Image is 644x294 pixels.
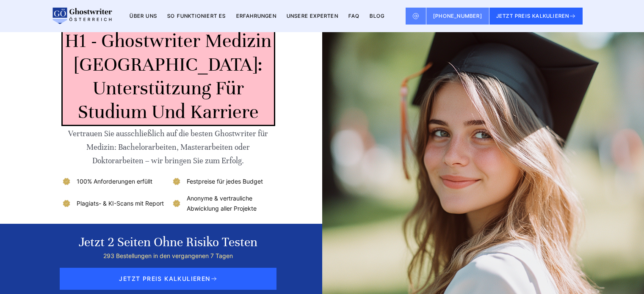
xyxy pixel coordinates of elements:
a: Über uns [130,13,157,19]
a: BLOG [370,13,384,19]
div: Jetzt 2 Seiten ohne Risiko testen [79,234,257,251]
span: JETZT PREIS KALKULIEREN [60,268,276,290]
a: [PHONE_NUMBER] [426,8,489,25]
img: Plagiats- & KI-Scans mit Report [61,198,72,209]
button: JETZT PREIS KALKULIEREN [489,8,583,25]
img: Anonyme & vertrauliche Abwicklung aller Projekte [171,198,182,209]
li: Festpreise für jedes Budget [171,176,275,187]
div: Vertrauen Sie ausschließlich auf die besten Ghostwriter für Medizin: Bachelorarbeiten, Masterarbe... [61,127,275,168]
a: So funktioniert es [167,13,226,19]
li: 100% Anforderungen erfüllt [61,176,165,187]
a: Unsere Experten [287,13,338,19]
li: Plagiats- & KI-Scans mit Report [61,193,165,214]
li: Anonyme & vertrauliche Abwicklung aller Projekte [171,193,275,214]
img: logo wirschreiben [51,8,112,25]
img: Email [412,13,419,19]
div: 293 Bestellungen in den vergangenen 7 Tagen [79,251,257,261]
img: Festpreise für jedes Budget [171,176,182,187]
img: 100% Anforderungen erfüllt [61,176,72,187]
h1: Ghostwriter Medizin [GEOGRAPHIC_DATA]: Unterstützung für Studium und Karriere [61,27,275,126]
a: FAQ [348,13,360,19]
a: Erfahrungen [236,13,276,19]
span: [PHONE_NUMBER] [433,13,482,19]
